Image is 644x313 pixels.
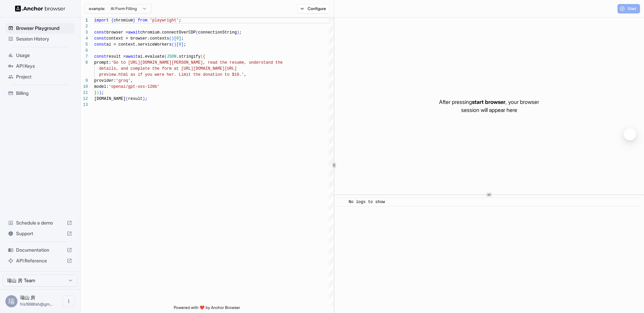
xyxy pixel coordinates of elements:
span: const [94,42,106,47]
span: ai.evaluate [138,54,164,59]
span: [DOMAIN_NAME][URL] [193,66,237,71]
span: , [130,78,133,83]
span: fris1998tsh@gmail.com [20,302,53,307]
span: [DOMAIN_NAME] [94,97,126,101]
span: start browser [472,99,505,105]
span: await [128,30,140,35]
span: chromium [114,18,133,23]
span: API Reference [16,257,64,264]
span: [ [174,36,176,41]
span: ; [179,18,181,23]
span: ) [97,90,99,95]
div: Billing [5,88,75,99]
div: Session History [5,34,75,44]
div: 12 [80,96,88,102]
div: 13 [80,102,88,108]
span: ( [164,54,167,59]
div: 11 [80,90,88,96]
span: 0 [176,36,179,41]
span: result = [106,54,126,59]
span: ) [171,36,174,41]
div: 7 [80,54,88,60]
span: preview.html as if you were her. Limit the donatio [99,72,220,77]
span: ) [174,42,176,47]
div: 瑞 [5,295,17,307]
span: 'openai/gpt-oss-120b' [109,84,159,89]
span: ) [99,90,101,95]
span: context = browser.contexts [106,36,169,41]
span: Powered with ❤️ by Anchor Browser [174,305,240,313]
span: ai = context.serviceWorkers [106,42,171,47]
div: Documentation [5,245,75,255]
span: ​ [340,199,344,205]
span: ; [183,42,186,47]
span: ( [171,42,174,47]
span: n to $10.' [220,72,244,77]
span: ( [169,36,171,41]
span: result [128,97,143,101]
span: 0 [179,42,181,47]
span: prompt: [94,60,111,65]
div: 6 [80,48,88,54]
span: example: [89,6,105,11]
span: const [94,36,106,41]
span: 瑞山 房 [20,295,35,300]
span: const [94,54,106,59]
span: ( [126,97,128,101]
span: provider: [94,78,116,83]
span: Browser Playground [16,25,72,32]
span: 'Go to [URL][DOMAIN_NAME][PERSON_NAME], re [111,60,212,65]
span: model: [94,84,109,89]
span: ; [181,36,183,41]
span: details, and complete the form at [URL] [99,66,193,71]
div: Support [5,228,75,239]
span: } [94,90,97,95]
span: const [94,30,106,35]
span: ; [102,90,104,95]
span: , [244,72,246,77]
span: ] [179,36,181,41]
span: ; [145,97,147,101]
span: ad the resume, understand the [213,60,283,65]
div: 4 [80,36,88,42]
span: browser = [106,30,128,35]
span: { [111,18,113,23]
span: .stringify [176,54,201,59]
span: 'playwright' [150,18,179,23]
div: 9 [80,78,88,84]
span: ) [143,97,145,101]
span: { [203,54,205,59]
span: Session History [16,36,72,42]
p: After pressing , your browser session will appear here [439,98,539,114]
span: Support [16,230,64,237]
span: [ [176,42,179,47]
button: Open menu [63,295,75,307]
div: 5 [80,42,88,48]
div: 1 [80,17,88,23]
span: ) [237,30,239,35]
span: ; [239,30,241,35]
span: 'groq' [116,78,130,83]
div: 3 [80,29,88,36]
span: connectionString [198,30,237,35]
div: 10 [80,84,88,90]
span: Billing [16,90,72,97]
span: No logs to show [349,200,385,204]
span: chromium.connectOverCDP [140,30,196,35]
div: Project [5,71,75,82]
div: 2 [80,23,88,29]
span: ] [181,42,183,47]
span: JSON [167,54,176,59]
div: API Reference [5,255,75,266]
span: Schedule a demo [16,220,64,226]
button: Configure [297,4,330,13]
span: API Keys [16,63,72,69]
div: 8 [80,60,88,66]
span: ( [201,54,203,59]
span: Project [16,73,72,80]
span: Usage [16,52,72,59]
div: API Keys [5,61,75,71]
div: Browser Playground [5,23,75,34]
span: await [126,54,138,59]
img: Anchor Logo [15,5,65,12]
